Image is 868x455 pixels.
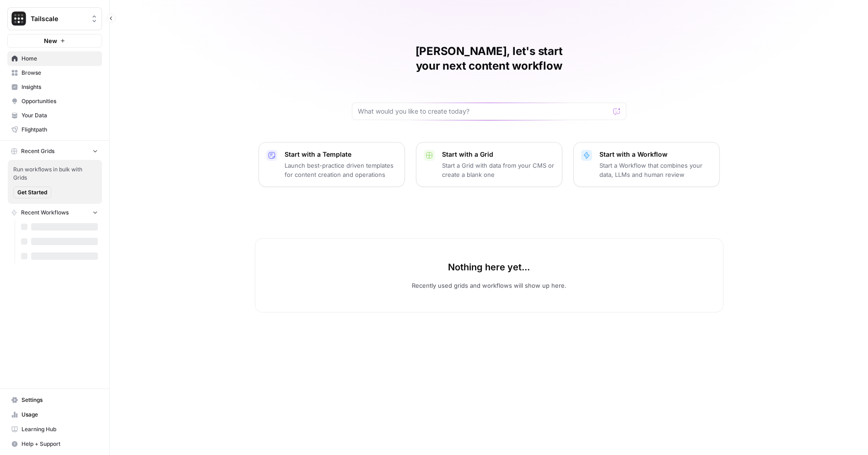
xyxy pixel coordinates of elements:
[22,126,98,134] span: Flightpath
[11,11,27,27] img: Tailscale Logo
[7,80,102,94] a: Insights
[22,396,98,404] span: Settings
[7,7,102,30] button: Workspace: Tailscale
[22,97,98,105] span: Opportunities
[22,83,98,91] span: Insights
[17,188,47,197] span: Get Started
[7,437,102,451] button: Help + Support
[599,161,712,179] p: Start a Workflow that combines your data, LLMs and human review
[22,69,98,77] span: Browse
[22,440,98,448] span: Help + Support
[448,261,530,274] p: Nothing here yet...
[358,107,609,116] input: What would you like to create today?
[599,150,712,159] p: Start with a Workflow
[285,150,397,159] p: Start with a Template
[442,161,555,179] p: Start a Grid with data from your CMS or create a blank one
[7,94,102,109] a: Opportunities
[7,144,102,158] button: Recent Grids
[22,55,98,63] span: Home
[259,142,405,187] button: Start with a TemplateLaunch best-practice driven templates for content creation and operations
[22,411,98,419] span: Usage
[7,393,102,407] a: Settings
[352,44,626,73] h1: [PERSON_NAME], let's start your next content workflow
[7,66,102,80] a: Browse
[7,407,102,422] a: Usage
[7,108,102,123] a: Your Data
[7,34,102,48] button: New
[7,206,102,219] button: Recent Workflows
[21,147,54,155] span: Recent Grids
[21,208,69,217] span: Recent Workflows
[412,281,566,290] p: Recently used grids and workflows will show up here.
[22,111,98,120] span: Your Data
[13,165,97,182] span: Run workflows in bulk with Grids
[285,161,397,179] p: Launch best-practice driven templates for content creation and operations
[44,36,57,45] span: New
[573,142,720,187] button: Start with a WorkflowStart a Workflow that combines your data, LLMs and human review
[7,51,102,66] a: Home
[442,150,555,159] p: Start with a Grid
[7,422,102,437] a: Learning Hub
[13,186,51,198] button: Get Started
[7,122,102,137] a: Flightpath
[31,14,86,23] span: Tailscale
[416,142,562,187] button: Start with a GridStart a Grid with data from your CMS or create a blank one
[22,425,98,433] span: Learning Hub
